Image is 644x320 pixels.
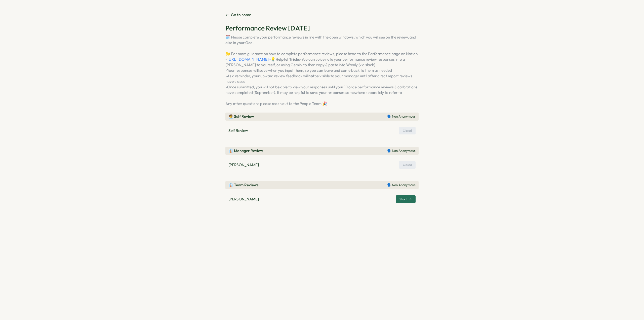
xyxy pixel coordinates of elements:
[387,114,416,119] p: 🗣️ Non Anonymous
[228,128,248,133] p: Self Review
[227,57,271,62] a: [URL][DOMAIN_NAME]>
[275,57,300,62] strong: Helpful Tricks
[228,148,263,154] p: 👔 Manager Review
[396,195,416,203] button: Start
[225,12,251,18] a: Go to home
[228,162,259,168] p: [PERSON_NAME]
[228,196,259,202] p: [PERSON_NAME]
[387,149,416,153] p: 🗣️ Non Anonymous
[225,34,419,106] p: 🗓️ Please complete your performance reviews in line with the open windows, which you will see on ...
[228,114,254,119] p: 🧑‍💼 Self Review
[387,183,416,187] p: 🗣️ Non Anonymous
[231,12,251,18] p: Go to home
[308,74,314,78] strong: not
[225,24,419,32] h2: Performance Review [DATE]
[399,198,407,201] span: Start
[228,182,259,188] p: 👔 Team Reviews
